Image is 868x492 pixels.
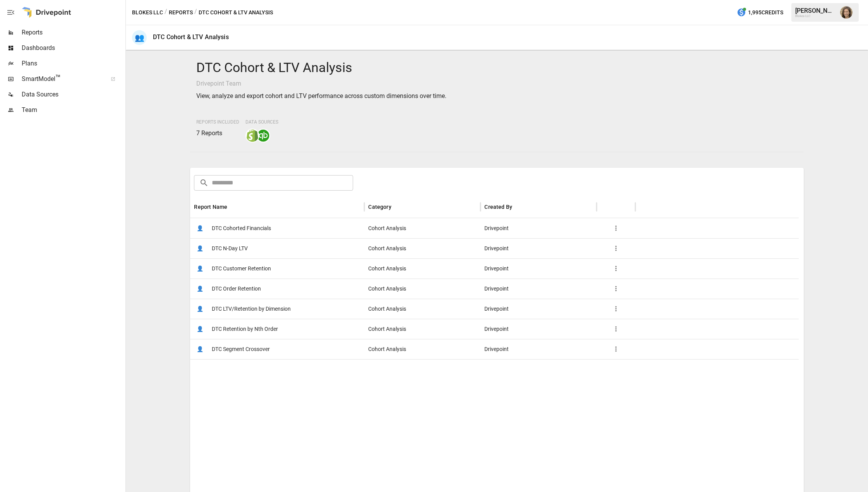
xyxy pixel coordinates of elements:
[364,218,480,238] div: Cohort Analysis
[194,8,197,17] div: /
[480,319,597,339] div: Drivepoint
[364,299,480,319] div: Cohort Analysis
[364,258,480,279] div: Cohort Analysis
[480,339,597,359] div: Drivepoint
[22,105,124,115] span: Team
[484,204,512,210] div: Created By
[480,238,597,258] div: Drivepoint
[392,201,403,212] button: Sort
[194,283,206,294] span: 👤
[212,319,278,339] span: DTC Retention by Nth Order
[196,60,797,76] h4: DTC Cohort & LTV Analysis
[196,79,797,88] p: Drivepoint Team
[364,319,480,339] div: Cohort Analysis
[748,8,783,17] span: 1,995 Credits
[513,201,524,212] button: Sort
[480,218,597,238] div: Drivepoint
[194,222,206,234] span: 👤
[212,239,248,258] span: DTC N-Day LTV
[480,299,597,319] div: Drivepoint
[734,5,786,20] button: 1,995Credits
[245,119,278,125] span: Data Sources
[257,129,269,142] img: quickbooks
[835,2,857,23] button: Amy Thacker
[212,218,271,238] span: DTC Cohorted Financials
[165,8,167,17] div: /
[212,339,270,359] span: DTC Segment Crossover
[194,323,206,335] span: 👤
[196,119,239,125] span: Reports Included
[132,8,163,17] button: Blokes LLC
[153,33,229,41] div: DTC Cohort & LTV Analysis
[22,90,124,99] span: Data Sources
[480,258,597,279] div: Drivepoint
[364,238,480,258] div: Cohort Analysis
[364,339,480,359] div: Cohort Analysis
[22,28,124,37] span: Reports
[364,279,480,299] div: Cohort Analysis
[212,279,261,299] span: DTC Order Retention
[22,43,124,53] span: Dashboards
[212,259,271,279] span: DTC Customer Retention
[194,243,206,254] span: 👤
[246,129,259,142] img: shopify
[194,343,206,355] span: 👤
[196,129,239,138] p: 7 Reports
[194,204,227,210] div: Report Name
[196,91,797,101] p: View, analyze and export cohort and LTV performance across custom dimensions over time.
[480,279,597,299] div: Drivepoint
[22,74,102,84] span: SmartModel
[228,201,239,212] button: Sort
[194,303,206,315] span: 👤
[212,299,291,319] span: DTC LTV/Retention by Dimension
[55,73,61,83] span: ™
[368,204,391,210] div: Category
[795,7,835,14] div: [PERSON_NAME]
[795,14,835,18] div: Blokes LLC
[194,263,206,274] span: 👤
[840,6,853,19] img: Amy Thacker
[22,59,124,68] span: Plans
[169,8,193,17] button: Reports
[132,30,147,45] div: 👥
